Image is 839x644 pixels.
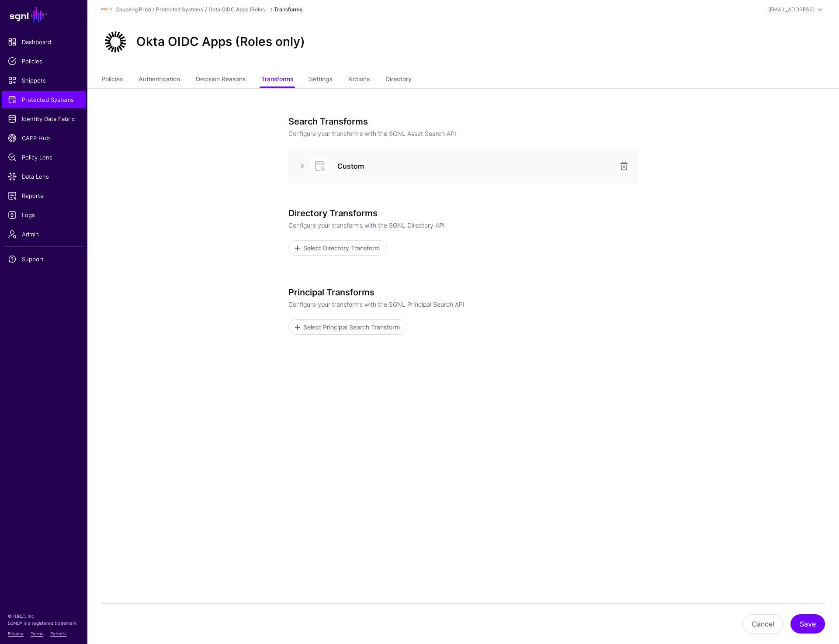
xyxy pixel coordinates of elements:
[348,72,370,88] a: Actions
[8,38,80,46] span: Dashboard
[261,72,293,88] a: Transforms
[31,631,43,636] a: Terms
[790,614,825,634] button: Save
[302,243,381,253] span: Select Directory Transform
[151,6,156,14] div: /
[2,206,86,224] a: Logs
[101,72,123,88] a: Policies
[288,129,638,138] p: Configure your transforms with the SGNL Asset Search API
[742,614,784,634] button: Cancel
[8,134,80,142] span: CAEP Hub
[768,6,815,14] div: [EMAIL_ADDRESS]
[8,191,80,200] span: Reports
[208,6,269,13] a: Okta OIDC Apps (Roles...
[2,149,86,166] a: Policy Lens
[101,4,112,15] img: svg+xml;base64,PHN2ZyBpZD0iTG9nbyIgeG1sbnM9Imh0dHA6Ly93d3cudzMub3JnLzIwMDAvc3ZnIiB3aWR0aD0iMTIxLj...
[156,6,203,13] a: Protected Systems
[8,95,80,104] span: Protected Systems
[2,33,86,51] a: Dashboard
[8,230,80,239] span: Admin
[302,322,401,332] span: Select Principal Search Transform
[8,211,80,219] span: Logs
[8,76,80,85] span: Snippets
[136,35,305,49] h2: Okta OIDC Apps (Roles only)
[311,157,329,175] img: svg+xml;base64,PHN2ZyB3aWR0aD0iNjQiIGhlaWdodD0iNjQiIHZpZXdCb3g9IjAgMCA2NCA2NCIgZmlsbD0ibm9uZSIgeG...
[8,255,80,263] span: Support
[8,620,80,627] p: SGNL® is a registered trademark
[2,225,86,243] a: Admin
[2,52,86,70] a: Policies
[5,5,82,24] a: SGNL
[269,6,274,14] div: /
[115,6,151,13] a: Coupang Prod
[288,221,638,230] p: Configure your transforms with the SGNL Directory API
[309,72,333,88] a: Settings
[203,6,208,14] div: /
[288,116,638,127] h3: Search Transforms
[8,613,80,620] p: © [URL], Inc
[8,153,80,162] span: Policy Lens
[274,6,302,13] strong: Transforms
[2,72,86,89] a: Snippets
[337,161,614,171] h3: Custom
[385,72,412,88] a: Directory
[2,168,86,185] a: Data Lens
[8,631,24,636] a: Privacy
[8,57,80,66] span: Policies
[288,300,638,309] p: Configure your transforms with the SGNL Principal Search API
[2,110,86,128] a: Identity Data Fabric
[8,172,80,181] span: Data Lens
[50,631,66,636] a: Patents
[2,129,86,147] a: CAEP Hub
[2,91,86,108] a: Protected Systems
[101,28,129,56] img: svg+xml;base64,PHN2ZyB3aWR0aD0iNjQiIGhlaWdodD0iNjQiIHZpZXdCb3g9IjAgMCA2NCA2NCIgZmlsbD0ibm9uZSIgeG...
[288,287,638,298] h3: Principal Transforms
[2,187,86,204] a: Reports
[288,208,638,218] h3: Directory Transforms
[196,72,246,88] a: Decision Reasons
[8,114,80,123] span: Identity Data Fabric
[139,72,180,88] a: Authentication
